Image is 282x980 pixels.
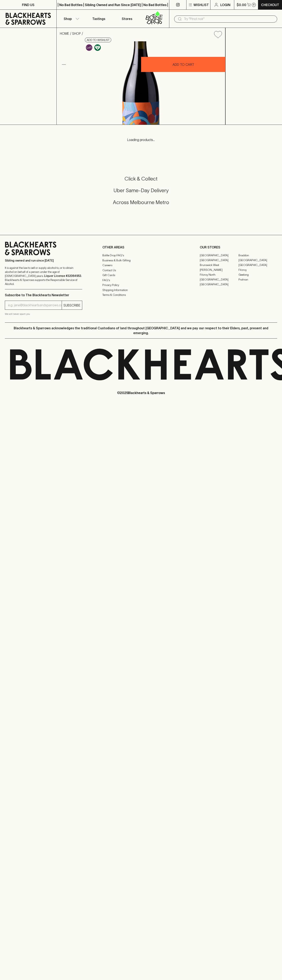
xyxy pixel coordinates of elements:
a: Stores [113,10,141,28]
p: Stores [122,16,132,21]
a: [GEOGRAPHIC_DATA] [200,253,238,258]
a: [GEOGRAPHIC_DATA] [200,277,238,282]
a: SHOP [72,32,81,35]
a: HOME [60,32,69,35]
a: Tastings [85,10,113,28]
a: [GEOGRAPHIC_DATA] [200,282,238,287]
button: Add to wishlist [212,29,224,40]
div: Call to action block [5,159,277,227]
a: Prahran [238,277,277,282]
img: Lo-Fi [86,44,92,51]
p: It is against the law to sell or supply alcohol to, or to obtain alcohol on behalf of a person un... [5,266,82,286]
a: [GEOGRAPHIC_DATA] [238,258,277,263]
a: [GEOGRAPHIC_DATA] [238,263,277,267]
a: Braddon [238,253,277,258]
h5: Across Melbourne Metro [5,199,277,206]
p: SUBSCRIBE [63,303,80,308]
a: Some may call it natural, others minimum intervention, either way, it’s hands off & maybe even a ... [85,43,93,52]
a: Geelong [238,272,277,277]
a: Brunswick West [200,263,238,267]
p: FIND US [22,2,34,7]
p: Login [220,2,230,7]
p: Shop [64,16,72,21]
p: 0 [253,4,255,6]
p: Checkout [261,2,279,7]
p: $0.00 [237,2,246,7]
a: FAQ's [102,278,180,283]
a: Terms & Conditions [102,293,180,297]
p: Sibling owned and run since [DATE] [5,259,82,263]
button: Shop [57,10,85,28]
p: Tastings [92,16,105,21]
a: [GEOGRAPHIC_DATA] [200,258,238,263]
p: Subscribe to The Blackhearts Newsletter [5,293,82,297]
a: Business & Bulk Gifting [102,258,180,263]
button: SUBSCRIBE [62,301,82,310]
input: Try "Pinot noir" [184,16,274,22]
p: We will never spam you [5,312,82,316]
input: e.g. jane@blackheartsandsparrows.com.au [8,302,62,309]
a: [PERSON_NAME] [200,267,238,272]
p: ADD TO CART [173,62,194,67]
a: Shipping Information [102,288,180,292]
a: Gift Cards [102,273,180,278]
strong: Liquor License #32064953 [44,274,81,277]
h5: Click & Collect [5,175,277,182]
p: OTHER AREAS [102,245,180,250]
p: Blackhearts & Sparrows acknowledges the traditional Custodians of land throughout [GEOGRAPHIC_DAT... [8,326,274,335]
button: Add to wishlist [85,38,111,42]
p: Wishlist [194,2,209,7]
a: Fitzroy North [200,272,238,277]
p: Loading products... [4,137,278,142]
a: Made without the use of any animal products. [93,43,102,52]
img: 40750.png [57,41,225,125]
h5: Uber Same-Day Delivery [5,187,277,194]
a: Careers [102,263,180,268]
a: Privacy Policy [102,283,180,288]
img: Vegan [94,44,101,51]
p: OUR STORES [200,245,277,250]
a: Contact Us [102,268,180,273]
a: Bottle Drop FAQ's [102,253,180,258]
button: ADD TO CART [141,57,225,72]
a: Fitzroy [238,267,277,272]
